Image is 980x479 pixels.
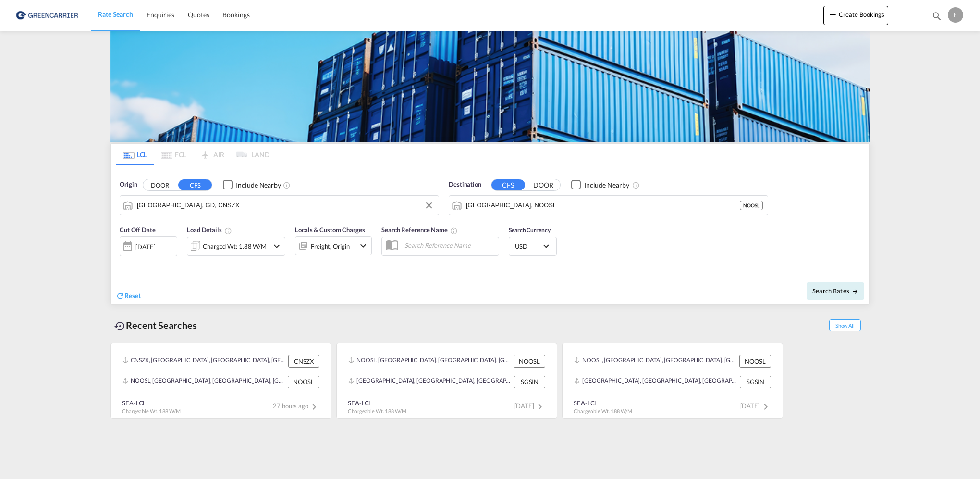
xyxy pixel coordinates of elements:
[222,11,249,19] span: Bookings
[295,226,365,234] span: Locals & Custom Charges
[271,240,282,252] md-icon: icon-chevron-down
[110,31,870,142] img: GreenCarrierFCL_LCL.png
[120,226,156,234] span: Cut Off Date
[584,180,629,190] div: Include Nearby
[311,239,350,253] div: Freight Origin
[381,226,458,234] span: Search Reference Name
[948,7,963,23] div: E
[450,227,458,235] md-icon: Your search will be saved by the below given name
[143,179,177,190] button: DOOR
[288,376,319,388] div: NOOSL
[574,355,737,367] div: NOOSL, Oslo, Norway, Northern Europe, Europe
[514,402,546,410] span: [DATE]
[116,291,124,300] md-icon: icon-refresh
[120,236,177,256] div: [DATE]
[515,242,542,251] span: USD
[223,180,281,190] md-checkbox: Checkbox No Ink
[283,181,291,189] md-icon: Unchecked: Ignores neighbouring ports when fetching rates.Checked : Includes neighbouring ports w...
[147,11,174,19] span: Enquiries
[449,196,768,215] md-input-container: Oslo, NOOSL
[514,355,545,367] div: NOOSL
[357,240,369,252] md-icon: icon-chevron-down
[236,180,281,190] div: Include Nearby
[632,181,640,189] md-icon: Unchecked: Ignores neighbouring ports when fetching rates.Checked : Includes neighbouring ports w...
[812,287,858,295] span: Search Rates
[110,315,201,336] div: Recent Searches
[288,355,319,367] div: CNSZX
[187,226,232,234] span: Load Details
[120,180,137,189] span: Origin
[514,239,551,253] md-select: Select Currency: $ USDUnited States Dollar
[571,180,629,190] md-checkbox: Checkbox No Ink
[852,288,858,295] md-icon: icon-arrow-right
[574,399,632,407] div: SEA-LCL
[336,343,557,419] recent-search-card: NOOSL, [GEOGRAPHIC_DATA], [GEOGRAPHIC_DATA], [GEOGRAPHIC_DATA], [GEOGRAPHIC_DATA] NOOSL[GEOGRAPHI...
[295,236,372,255] div: Freight Originicon-chevron-down
[514,376,545,388] div: SGSIN
[116,144,154,165] md-tab-item: LCL
[400,238,499,252] input: Search Reference Name
[422,198,436,213] button: Clear Input
[823,6,888,25] button: icon-plus 400-fgCreate Bookings
[124,291,141,300] span: Reset
[110,343,331,419] recent-search-card: CNSZX, [GEOGRAPHIC_DATA], [GEOGRAPHIC_DATA], [GEOGRAPHIC_DATA], [GEOGRAPHIC_DATA] & [GEOGRAPHIC_D...
[120,196,439,215] md-input-container: Shenzhen, GD, CNSZX
[827,9,839,20] md-icon: icon-plus 400-fg
[122,355,286,367] div: CNSZX, Shenzhen, GD, China, Greater China & Far East Asia, Asia Pacific
[740,201,763,210] div: NOOSL
[187,237,285,256] div: Charged Wt: 1.88 W/Micon-chevron-down
[348,399,406,407] div: SEA-LCL
[122,399,181,407] div: SEA-LCL
[466,198,740,213] input: Search by Port
[509,227,551,234] span: Search Currency
[203,239,267,253] div: Charged Wt: 1.88 W/M
[135,242,155,251] div: [DATE]
[534,401,546,413] md-icon: icon-chevron-right
[348,376,512,388] div: SGSIN, Singapore, Singapore, South East Asia, Asia Pacific
[111,165,869,304] div: Origin DOOR CFS Checkbox No InkUnchecked: Ignores neighbouring ports when fetching rates.Checked ...
[178,179,212,190] button: CFS
[807,282,864,300] button: Search Ratesicon-arrow-right
[122,376,285,388] div: NOOSL, Oslo, Norway, Northern Europe, Europe
[98,10,133,18] span: Rate Search
[740,376,771,388] div: SGSIN
[931,11,942,21] md-icon: icon-magnify
[491,179,525,190] button: CFS
[931,11,942,25] div: icon-magnify
[760,401,772,413] md-icon: icon-chevron-right
[740,402,772,410] span: [DATE]
[527,179,560,190] button: DOOR
[574,376,737,388] div: SGSIN, Singapore, Singapore, South East Asia, Asia Pacific
[308,401,320,413] md-icon: icon-chevron-right
[14,4,79,26] img: e39c37208afe11efa9cb1d7a6ea7d6f5.png
[574,408,632,414] span: Chargeable Wt. 1.88 W/M
[116,291,141,302] div: icon-refreshReset
[188,11,209,19] span: Quotes
[120,255,127,268] md-datepicker: Select
[122,408,181,414] span: Chargeable Wt. 1.88 W/M
[739,355,771,367] div: NOOSL
[348,355,511,367] div: NOOSL, Oslo, Norway, Northern Europe, Europe
[562,343,783,419] recent-search-card: NOOSL, [GEOGRAPHIC_DATA], [GEOGRAPHIC_DATA], [GEOGRAPHIC_DATA], [GEOGRAPHIC_DATA] NOOSL[GEOGRAPHI...
[137,198,434,213] input: Search by Port
[273,402,320,410] span: 27 hours ago
[116,144,269,165] md-pagination-wrapper: Use the left and right arrow keys to navigate between tabs
[348,408,406,414] span: Chargeable Wt. 1.88 W/M
[829,319,861,331] span: Show All
[114,320,126,332] md-icon: icon-backup-restore
[449,180,481,189] span: Destination
[224,227,232,235] md-icon: Chargeable Weight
